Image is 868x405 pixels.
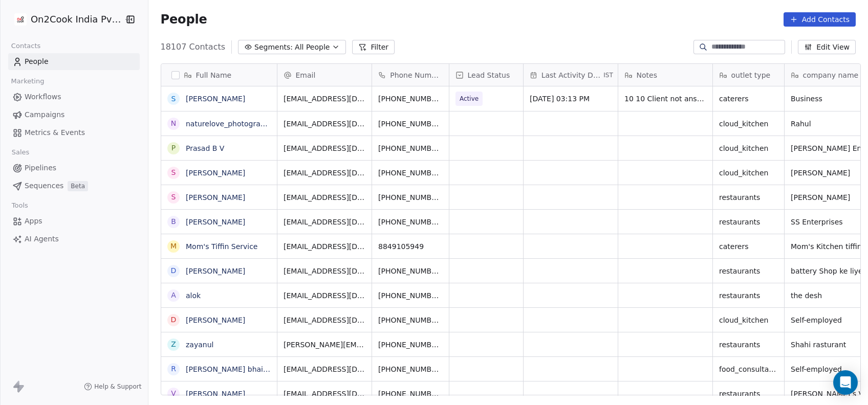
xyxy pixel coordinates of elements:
[378,241,443,252] span: 8849105949
[637,70,657,80] span: Notes
[186,218,245,226] a: [PERSON_NAME]
[170,241,176,252] div: M
[8,106,140,123] a: Campaigns
[186,390,245,398] a: [PERSON_NAME]
[25,163,56,173] span: Pipelines
[378,192,443,202] span: [PHONE_NUMBER]
[833,370,858,395] div: Open Intercom Messenger
[7,145,34,160] span: Sales
[196,70,232,80] span: Full Name
[460,94,479,104] span: Active
[186,291,201,300] a: alok
[8,53,140,70] a: People
[25,56,49,67] span: People
[171,94,176,104] div: S
[378,364,443,374] span: [PHONE_NUMBER]
[186,144,224,152] a: Prasad B V
[31,13,121,26] span: On2Cook India Pvt. Ltd.
[284,168,365,178] span: [EMAIL_ADDRESS][DOMAIN_NAME]
[171,339,176,350] div: z
[8,160,140,176] a: Pipelines
[603,71,613,79] span: IST
[284,340,365,350] span: [PERSON_NAME][EMAIL_ADDRESS][DOMAIN_NAME]
[378,168,443,178] span: [PHONE_NUMBER]
[284,217,365,227] span: [EMAIL_ADDRESS][DOMAIN_NAME]
[8,88,140,105] a: Workflows
[284,389,365,399] span: [EMAIL_ADDRESS][DOMAIN_NAME]
[378,94,443,104] span: [PHONE_NUMBER]
[186,316,245,324] a: [PERSON_NAME]
[284,241,365,252] span: [EMAIL_ADDRESS][DOMAIN_NAME]
[378,389,443,399] span: [PHONE_NUMBER]
[378,340,443,350] span: [PHONE_NUMBER]
[171,167,176,178] div: S
[784,12,856,27] button: Add Contacts
[719,340,778,350] span: restaurants
[8,124,140,141] a: Metrics & Events
[161,64,277,86] div: Full Name
[719,168,778,178] span: cloud_kitchen
[170,265,176,276] div: D
[171,216,176,227] div: b
[186,242,258,251] a: Mom's Tiffin Service
[284,315,365,325] span: [EMAIL_ADDRESS][DOMAIN_NAME]
[254,42,293,53] span: Segments:
[618,64,712,86] div: Notes
[284,119,365,129] span: [EMAIL_ADDRESS][DOMAIN_NAME]
[171,364,176,374] div: r
[84,382,141,391] a: Help & Support
[94,382,141,391] span: Help & Support
[378,315,443,325] span: [PHONE_NUMBER]
[12,11,117,28] button: On2Cook India Pvt. Ltd.
[161,12,207,27] span: People
[25,216,42,227] span: Apps
[186,267,245,275] a: [PERSON_NAME]
[798,40,856,54] button: Edit View
[731,70,771,80] span: outlet type
[378,143,443,153] span: [PHONE_NUMBER]
[719,143,778,153] span: cloud_kitchen
[7,38,45,54] span: Contacts
[25,181,63,191] span: Sequences
[186,193,245,201] a: [PERSON_NAME]
[803,70,859,80] span: company name
[378,217,443,227] span: [PHONE_NUMBER]
[296,70,316,80] span: Email
[624,94,706,104] span: 10 10 Client not answering calls WA Sent 01-07 15:12 client have 1 sweet shop and catering busine...
[719,315,778,325] span: cloud_kitchen
[25,109,64,120] span: Campaigns
[161,86,277,396] div: grid
[186,120,274,128] a: naturelove_photography
[25,127,85,138] span: Metrics & Events
[161,41,226,53] span: 18107 Contacts
[449,64,523,86] div: Lead Status
[284,192,365,202] span: [EMAIL_ADDRESS][DOMAIN_NAME]
[719,119,778,129] span: cloud_kitchen
[8,213,140,230] a: Apps
[719,266,778,276] span: restaurants
[530,94,612,104] span: [DATE] 03:13 PM
[8,231,140,247] a: AI Agents
[284,143,365,153] span: [EMAIL_ADDRESS][DOMAIN_NAME]
[7,198,32,213] span: Tools
[171,388,176,399] div: V
[284,94,365,104] span: [EMAIL_ADDRESS][DOMAIN_NAME]
[186,169,245,177] a: [PERSON_NAME]
[171,192,176,202] div: S
[170,118,176,129] div: n
[7,74,49,89] span: Marketing
[170,314,176,325] div: D
[25,92,61,102] span: Workflows
[284,290,365,301] span: [EMAIL_ADDRESS][DOMAIN_NAME]
[524,64,618,86] div: Last Activity DateIST
[719,94,778,104] span: caterers
[186,365,325,373] a: [PERSON_NAME] bhai [PERSON_NAME]
[8,177,140,194] a: SequencesBeta
[186,341,213,349] a: zayanul
[468,70,510,80] span: Lead Status
[277,64,372,86] div: Email
[719,389,778,399] span: restaurants
[713,64,784,86] div: outlet type
[719,364,778,374] span: food_consultants
[171,143,175,153] div: P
